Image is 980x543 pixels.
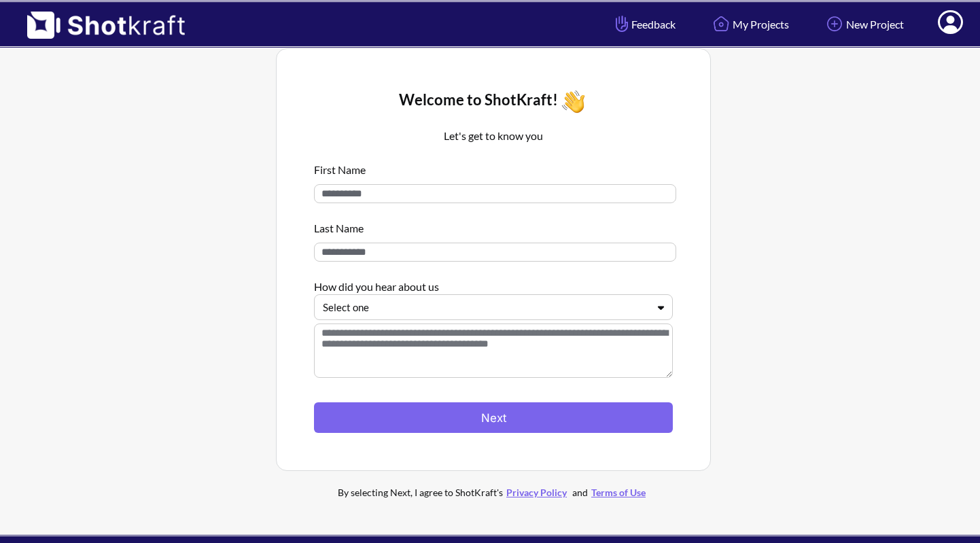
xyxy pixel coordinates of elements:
p: Let's get to know you [314,128,673,144]
div: By selecting Next, I agree to ShotKraft's and [310,485,677,500]
div: Last Name [314,213,673,236]
div: Welcome to ShotKraft! [314,86,673,117]
button: Next [314,402,673,433]
div: First Name [314,155,673,177]
a: My Projects [699,6,799,42]
span: Feedback [612,16,676,32]
img: Wave Icon [558,86,589,117]
a: New Project [813,6,914,42]
a: Terms of Use [588,487,649,498]
a: Privacy Policy [503,487,570,498]
div: How did you hear about us [314,272,673,294]
img: Home Icon [710,12,733,35]
img: Add Icon [823,12,846,35]
img: Hand Icon [612,12,631,35]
